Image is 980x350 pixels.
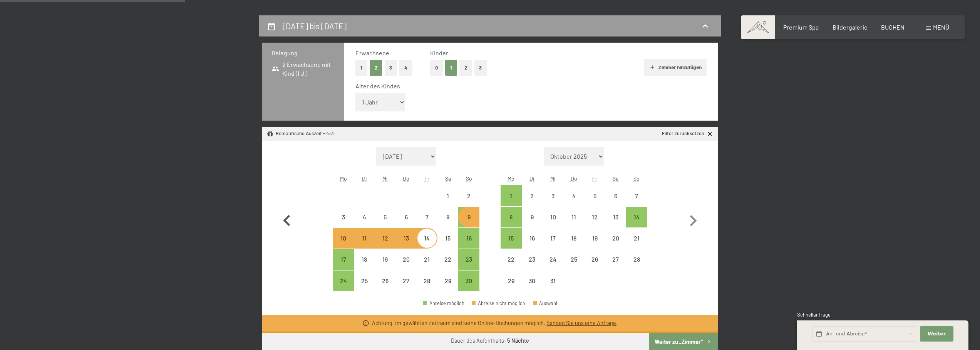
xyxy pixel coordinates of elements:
[626,207,647,227] div: Anreise möglich
[797,312,831,318] span: Schnellanfrage
[584,249,605,270] div: Anreise nicht möglich
[372,319,618,327] div: Achtung, im gewählten Zeitraum sind keine Online-Buchungen möglich. .
[564,214,583,233] div: 11
[501,270,521,291] div: Anreise nicht möglich
[605,249,626,270] div: Sat Dec 27 2025
[354,270,375,291] div: Anreise nicht möglich
[550,175,556,182] abbr: Mittwoch
[933,23,949,31] span: Menü
[458,249,479,270] div: Sun Nov 23 2025
[626,249,647,270] div: Anreise nicht möglich
[375,207,395,227] div: Anreise nicht möglich
[563,228,584,249] div: Anreise nicht möglich
[396,207,417,227] div: Anreise nicht möglich
[585,256,604,275] div: 26
[605,228,626,249] div: Sat Dec 20 2025
[437,185,458,206] div: Sat Nov 01 2025
[833,23,868,31] span: Bildergalerie
[501,249,521,270] div: Anreise nicht möglich
[459,256,478,275] div: 23
[334,278,353,297] div: 24
[543,228,563,249] div: Wed Dec 17 2025
[271,60,335,78] span: 2 Erwachsene mit Kind (1 J.)
[396,270,417,291] div: Thu Nov 27 2025
[385,60,397,76] button: 3
[276,147,298,292] button: Vorheriger Monat
[783,23,819,31] a: Premium Spa
[626,228,647,249] div: Anreise nicht möglich
[627,235,646,254] div: 21
[375,256,395,275] div: 19
[584,228,605,249] div: Anreise nicht möglich
[417,207,437,227] div: Fri Nov 07 2025
[271,49,335,57] h3: Belegung
[543,228,563,249] div: Anreise nicht möglich
[458,270,479,291] div: Anreise möglich
[606,193,625,212] div: 6
[501,185,521,206] div: Anreise möglich
[445,60,457,76] button: 1
[501,249,521,270] div: Mon Dec 22 2025
[333,228,354,249] div: Mon Nov 10 2025
[613,175,618,182] abbr: Samstag
[396,270,417,291] div: Anreise nicht möglich
[438,193,457,212] div: 1
[334,256,353,275] div: 17
[423,301,464,306] div: Anreise möglich
[605,228,626,249] div: Anreise nicht möglich
[543,249,563,270] div: Wed Dec 24 2025
[543,207,563,227] div: Anreise nicht möglich
[417,270,437,291] div: Anreise nicht möglich
[333,270,354,291] div: Mon Nov 24 2025
[501,256,521,275] div: 22
[584,207,605,227] div: Fri Dec 12 2025
[458,228,479,249] div: Anreise möglich
[333,270,354,291] div: Anreise möglich
[459,193,478,212] div: 2
[459,235,478,254] div: 16
[354,249,375,270] div: Anreise nicht möglich
[397,278,416,297] div: 27
[522,270,543,291] div: Anreise nicht möglich
[355,278,374,297] div: 25
[340,175,347,182] abbr: Montag
[438,278,457,297] div: 29
[564,193,583,212] div: 4
[354,207,375,227] div: Tue Nov 04 2025
[370,60,382,76] button: 2
[626,228,647,249] div: Sun Dec 21 2025
[354,228,375,249] div: Tue Nov 11 2025
[375,228,395,249] div: Wed Nov 12 2025
[564,235,583,254] div: 18
[606,256,625,275] div: 27
[522,270,543,291] div: Tue Dec 30 2025
[437,185,458,206] div: Anreise nicht möglich
[333,249,354,270] div: Mon Nov 17 2025
[458,185,479,206] div: Sun Nov 02 2025
[438,214,457,233] div: 8
[543,214,563,233] div: 10
[451,337,529,345] div: Dauer des Aufenthalts:
[437,228,458,249] div: Sat Nov 15 2025
[605,207,626,227] div: Sat Dec 13 2025
[355,60,367,76] button: 1
[592,175,597,182] abbr: Freitag
[501,228,521,249] div: Mon Dec 15 2025
[375,270,395,291] div: Anreise nicht möglich
[355,214,374,233] div: 4
[523,278,542,297] div: 30
[529,175,534,182] abbr: Dienstag
[267,131,273,137] svg: Angebot/Paket
[522,249,543,270] div: Tue Dec 23 2025
[472,301,526,306] div: Abreise nicht möglich
[333,207,354,227] div: Mon Nov 03 2025
[543,270,563,291] div: Anreise nicht möglich
[458,207,479,227] div: Anreise möglich
[633,175,640,182] abbr: Sonntag
[417,235,437,254] div: 14
[355,235,374,254] div: 11
[522,185,543,206] div: Tue Dec 02 2025
[543,278,563,297] div: 31
[417,249,437,270] div: Anreise nicht möglich
[563,185,584,206] div: Thu Dec 04 2025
